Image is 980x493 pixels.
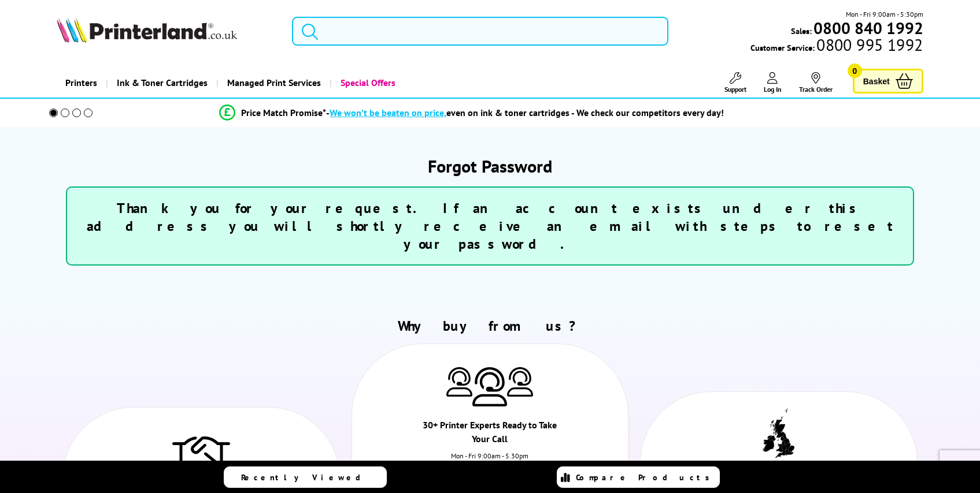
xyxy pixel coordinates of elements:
a: 0800 840 1992 [812,23,923,33]
a: Ink & Toner Cartridges [106,68,216,98]
span: 0800 995 1992 [815,39,923,50]
h2: Why buy from us? [57,317,923,335]
img: Printerland Logo [57,17,237,43]
a: Track Order [799,72,833,94]
span: We won’t be beaten on price, [330,107,446,118]
div: Mon - Fri 9:00am - 5.30pm [352,451,628,472]
a: Compare Products [557,466,720,488]
li: modal_Promise [34,103,911,123]
span: Sales: [791,25,812,36]
a: Support [724,72,746,94]
span: Price Match Promise* [241,107,326,118]
span: Basket [863,73,890,89]
b: 0800 840 1992 [813,17,923,39]
a: Recently Viewed [224,466,387,488]
span: Log In [764,85,782,94]
span: Recently Viewed [241,472,372,483]
img: Printer Experts [472,367,507,407]
a: Printers [57,68,106,98]
img: Trusted Service [172,431,230,477]
div: 30+ Printer Experts Ready to Take Your Call [421,418,559,451]
a: Log In [764,72,782,94]
img: Printer Experts [446,367,472,397]
img: UK tax payer [763,408,794,461]
a: Special Offers [330,68,404,98]
span: Support [724,85,746,94]
span: Customer Service: [750,39,923,53]
a: Basket 0 [853,69,923,94]
h1: Forgot Password [66,155,914,177]
span: Compare Products [576,472,716,483]
h3: Thank you for your request. If an account exists under this address you will shortly receive an e... [79,199,901,253]
img: Printer Experts [507,367,533,397]
span: 0 [848,64,862,78]
span: Mon - Fri 9:00am - 5:30pm [846,9,923,20]
a: Managed Print Services [216,68,330,98]
div: - even on ink & toner cartridges - We check our competitors every day! [326,107,724,118]
a: Printerland Logo [57,17,278,45]
span: Ink & Toner Cartridges [117,68,208,98]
